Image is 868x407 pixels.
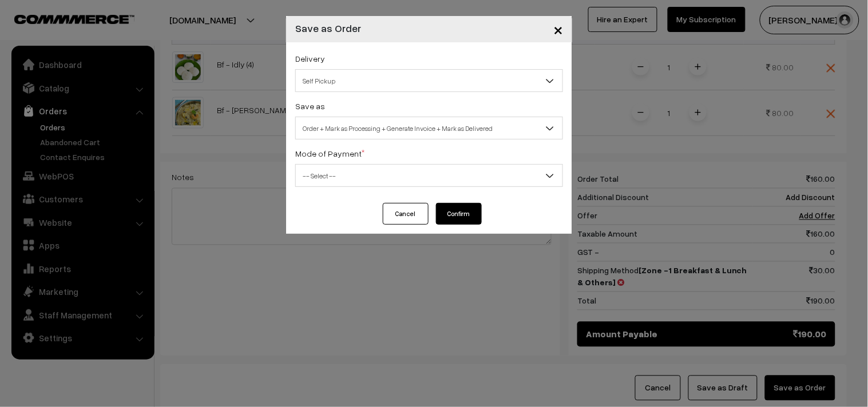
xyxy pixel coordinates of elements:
[544,11,572,47] button: Close
[296,71,562,91] span: Self Pickup
[296,166,562,186] span: -- Select --
[295,100,325,112] label: Save as
[436,203,482,225] button: Confirm
[295,53,325,65] label: Delivery
[296,118,562,138] span: Order + Mark as Processing + Generate Invoice + Mark as Delivered
[295,117,563,139] span: Order + Mark as Processing + Generate Invoice + Mark as Delivered
[553,18,563,39] span: ×
[383,203,429,225] button: Cancel
[295,164,563,187] span: -- Select --
[295,21,361,36] h4: Save as Order
[295,69,563,92] span: Self Pickup
[295,147,364,159] label: Mode of Payment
